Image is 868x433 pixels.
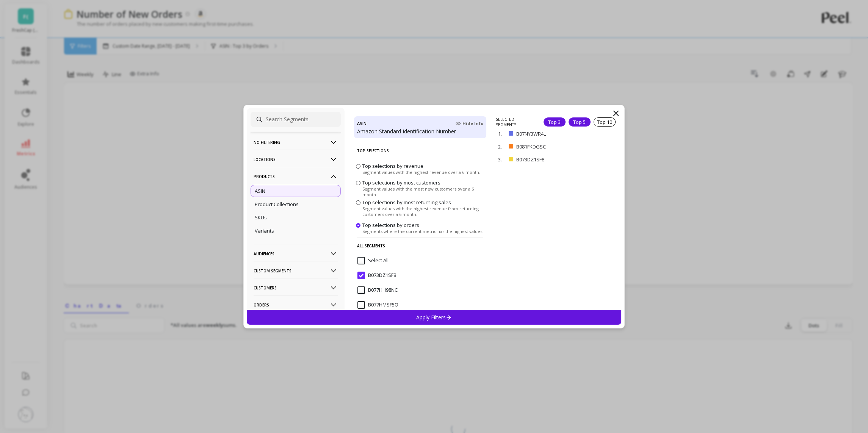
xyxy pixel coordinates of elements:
[254,295,338,314] p: Orders
[516,130,581,137] p: B07NY3WR4L
[254,133,338,152] p: No filtering
[362,221,419,228] span: Top selections by orders
[362,169,480,175] span: Segment values with the highest revenue over a 6 month.
[255,214,267,221] p: SKUs
[255,188,265,194] p: ASIN
[357,119,367,128] h4: ASIN
[254,167,338,186] p: Products
[251,112,341,127] input: Search Segments
[362,199,451,206] span: Top selections by most returning sales
[254,244,338,263] p: Audiences
[357,128,483,135] p: Amazon Standard Identification Number
[357,238,483,254] p: All Segments
[362,206,484,217] span: Segment values with the highest revenue from returning customers over a 6 month.
[594,117,616,127] div: Top 10
[254,278,338,297] p: Customers
[357,257,389,264] span: Select All
[362,228,483,234] span: Segments where the current metric has the highest values.
[357,301,398,309] span: B077HMSF5Q
[544,117,566,127] div: Top 3
[254,261,338,280] p: Custom Segments
[516,156,580,163] p: B073DZ1SF8
[357,272,396,279] span: B073DZ1SF8
[357,286,398,294] span: B077HH98NC
[254,150,338,169] p: Locations
[357,143,483,159] p: Top Selections
[516,143,581,150] p: B081FKDGSC
[498,130,506,137] p: 1.
[498,143,506,150] p: 2.
[362,179,440,186] span: Top selections by most customers
[362,162,423,169] span: Top selections by revenue
[569,117,591,127] div: Top 5
[496,117,534,127] p: SELECTED SEGMENTS
[362,186,484,197] span: Segment values with the most new customers over a 6 month.
[255,201,299,208] p: Product Collections
[498,156,506,163] p: 3.
[456,120,483,127] span: Hide Info
[255,227,274,234] p: Variants
[416,314,452,321] p: Apply Filters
